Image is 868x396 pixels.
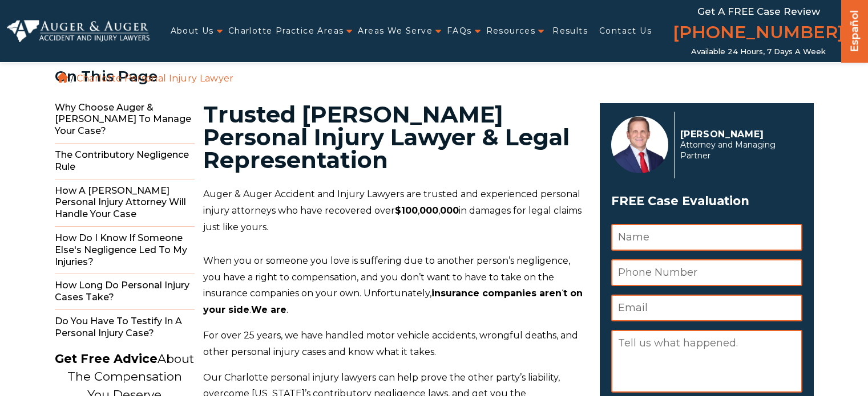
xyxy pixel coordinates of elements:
span: How do I Know if Someone Else's Negligence Led to My Injuries? [55,227,195,274]
p: [PERSON_NAME] [680,129,796,140]
span: How a [PERSON_NAME] Personal Injury Attorney Will Handle Your Case [55,179,195,227]
span: Why Choose Auger & [PERSON_NAME] to Manage Your Case? [55,96,195,144]
p: For over 25 years, we have handled motor vehicle accidents, wrongful deaths, and other personal i... [203,328,586,361]
a: Areas We Serve [358,19,433,43]
strong: We are [251,304,286,315]
a: Contact Us [599,19,652,43]
span: Attorney and Managing Partner [680,140,796,161]
span: The Contributory Negligence Rule [55,144,195,179]
strong: $100 [395,205,418,216]
p: When you or someone you love is suffering due to another person’s negligence, you have a right to... [203,253,586,319]
strong: 000 [419,205,438,216]
span: How Long do Personal Injury Cases Take? [55,274,195,310]
span: FREE Case Evaluation [611,190,802,212]
img: Auger & Auger Accident and Injury Lawyers Logo [7,20,150,42]
li: Charlotte Personal Injury Lawyer [74,73,237,84]
a: Home [58,72,68,83]
a: [PHONE_NUMBER] [673,20,844,47]
span: Get a FREE Case Review [697,6,820,17]
strong: Get Free Advice [55,352,158,366]
a: About Us [171,19,214,43]
a: FAQs [447,19,472,43]
span: Do You Have to Testify in a Personal Injury Case? [55,310,195,345]
strong: 000 [440,205,459,216]
a: Resources [486,19,536,43]
span: Available 24 Hours, 7 Days a Week [691,47,826,56]
p: Auger & Auger Accident and Injury Lawyers are trusted and experienced personal injury attorneys w... [203,186,586,235]
a: Charlotte Practice Areas [228,19,344,43]
input: Phone Number [611,259,802,286]
img: Herbert Auger [611,116,668,173]
strong: insurance companies aren [431,288,562,299]
h1: Trusted [PERSON_NAME] Personal Injury Lawyer & Legal Representation [203,103,586,172]
input: Name [611,224,802,251]
input: Email [611,295,802,321]
a: Results [552,19,588,43]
